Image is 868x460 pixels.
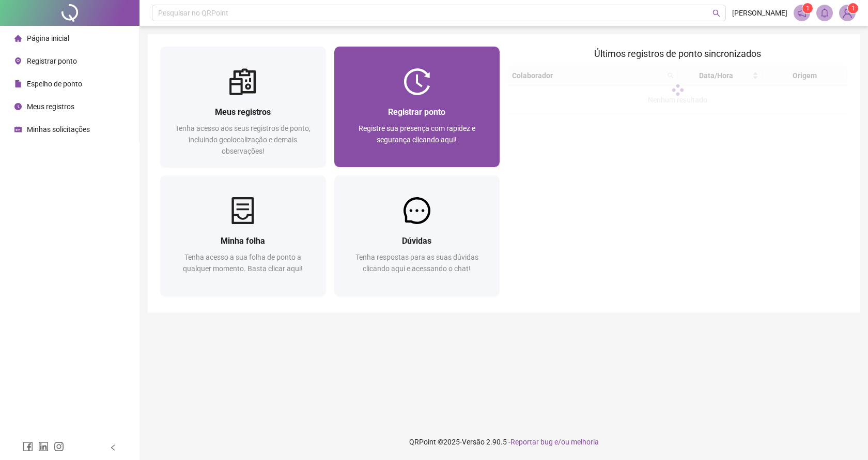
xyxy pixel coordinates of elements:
[851,5,855,12] span: 1
[14,57,22,65] span: environment
[388,107,445,117] span: Registrar ponto
[27,102,74,111] span: Meus registros
[355,253,478,273] span: Tenha respostas para as suas dúvidas clicando aqui e acessando o chat!
[797,8,807,18] span: notification
[27,57,77,65] span: Registrar ponto
[139,424,868,460] footer: QRPoint © 2025 - 2.90.5 -
[594,48,761,59] span: Últimos registros de ponto sincronizados
[27,125,90,133] span: Minhas solicitações
[54,441,64,452] span: instagram
[712,9,720,17] span: search
[14,80,22,87] span: file
[160,175,326,296] a: Minha folhaTenha acesso a sua folha de ponto a qualquer momento. Basta clicar aqui!
[732,7,787,19] span: [PERSON_NAME]
[215,107,271,117] span: Meus registros
[462,438,485,446] span: Versão
[840,5,855,21] img: 84420
[334,47,500,167] a: Registrar pontoRegistre sua presença com rapidez e segurança clicando aqui!
[27,80,82,88] span: Espelho de ponto
[359,124,475,144] span: Registre sua presença com rapidez e segurança clicando aqui!
[802,3,813,13] sup: 1
[510,438,599,446] span: Reportar bug e/ou melhoria
[848,3,858,13] sup: Atualize o seu contato no menu Meus Dados
[221,236,265,246] span: Minha folha
[175,124,311,155] span: Tenha acesso aos seus registros de ponto, incluindo geolocalização e demais observações!
[806,5,810,12] span: 1
[402,236,431,246] span: Dúvidas
[820,8,829,18] span: bell
[14,35,22,42] span: home
[38,441,49,452] span: linkedin
[14,126,22,133] span: schedule
[160,47,326,167] a: Meus registrosTenha acesso aos seus registros de ponto, incluindo geolocalização e demais observa...
[27,34,69,42] span: Página inicial
[23,441,33,452] span: facebook
[14,103,22,110] span: clock-circle
[183,253,303,273] span: Tenha acesso a sua folha de ponto a qualquer momento. Basta clicar aqui!
[334,175,500,296] a: DúvidasTenha respostas para as suas dúvidas clicando aqui e acessando o chat!
[110,444,117,451] span: left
